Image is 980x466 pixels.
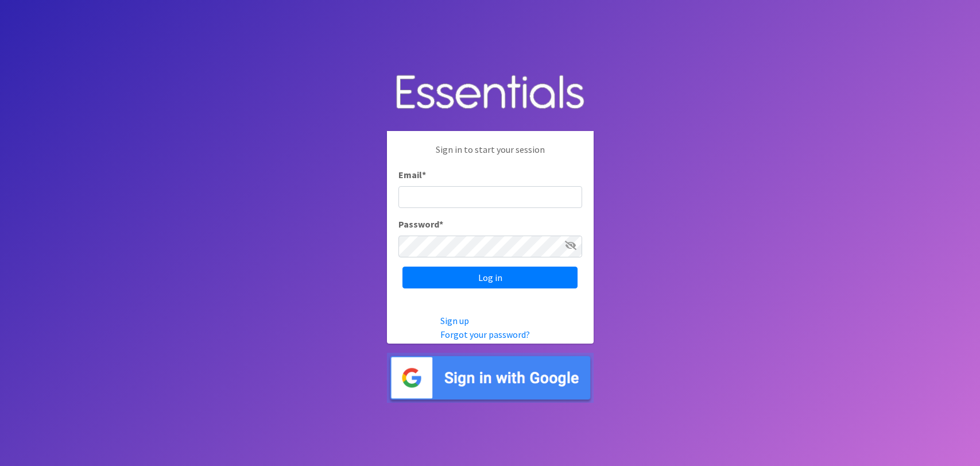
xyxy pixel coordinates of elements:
[387,353,594,403] img: Sign in with Google
[398,217,443,231] label: Password
[398,143,582,168] p: Sign in to start your session
[422,169,426,180] abbr: required
[439,218,443,230] abbr: required
[398,168,426,182] label: Email
[402,267,578,288] input: Log in
[440,315,469,326] a: Sign up
[440,329,530,340] a: Forgot your password?
[387,63,594,122] img: Human Essentials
